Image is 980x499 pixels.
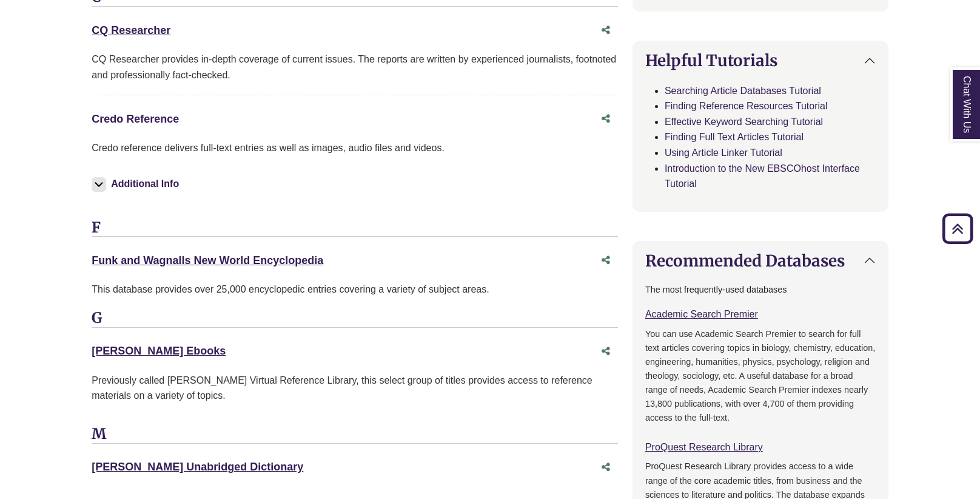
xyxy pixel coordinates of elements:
[645,309,758,319] a: Academic Search Premier
[665,148,782,158] a: Using Article Linker Tutorial
[92,345,226,357] a: [PERSON_NAME] Ebooks
[92,113,179,125] a: Credo Reference
[92,282,618,297] div: This database provides over 25,000 encyclopedic entries covering a variety of subject areas.
[594,249,618,272] button: Share this database
[92,219,618,237] h3: F
[665,101,828,111] a: Finding Reference Resources Tutorial
[645,283,876,297] p: The most frequently-used databases
[92,254,323,266] a: Funk and Wagnalls New World Encyclopedia
[938,220,977,237] a: Back to Top
[92,24,170,36] a: CQ Researcher
[645,442,763,452] a: ProQuest Research Library
[92,52,618,83] div: CQ Researcher provides in-depth coverage of current issues. The reports are written by experience...
[92,175,183,192] button: Additional Info
[92,140,618,156] p: Credo reference delivers full-text entries as well as images, audio files and videos.
[665,117,823,127] a: Effective Keyword Searching Tutorial
[594,340,618,363] button: Share this database
[645,327,876,425] p: You can use Academic Search Premier to search for full text articles covering topics in biology, ...
[633,41,888,80] button: Helpful Tutorials
[594,456,618,479] button: Share this database
[92,426,618,444] h3: M
[92,310,618,328] h3: G
[594,19,618,42] button: Share this database
[92,461,303,473] a: [PERSON_NAME] Unabridged Dictionary
[665,86,821,96] a: Searching Article Databases Tutorial
[633,242,888,280] button: Recommended Databases
[594,107,618,131] button: Share this database
[665,132,804,142] a: Finding Full Text Articles Tutorial
[665,163,860,189] a: Introduction to the New EBSCOhost Interface Tutorial
[92,373,618,404] p: Previously called [PERSON_NAME] Virtual Reference Library, this select group of titles provides a...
